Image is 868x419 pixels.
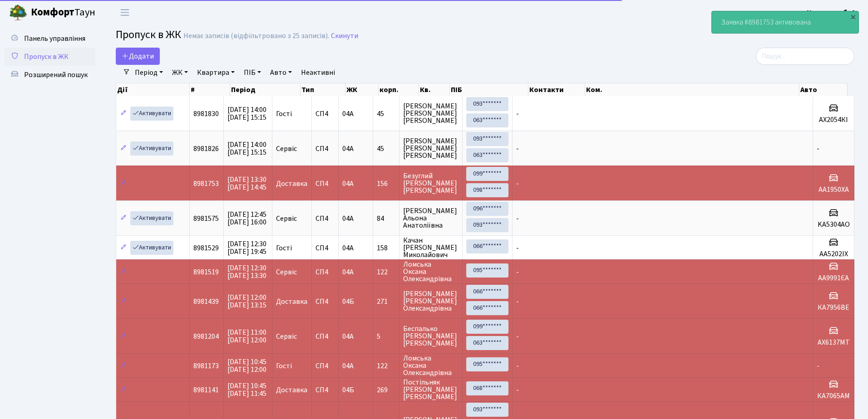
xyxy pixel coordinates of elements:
span: 04А [342,267,354,277]
span: - [516,385,519,395]
h5: АА1950ХА [817,185,850,194]
span: - [516,109,519,119]
span: Сервіс [276,268,297,276]
b: Консьєрж б. 4. [807,8,857,18]
span: [DATE] 10:45 [DATE] 11:45 [227,381,266,399]
span: - [516,297,519,307]
span: 8981204 [193,331,219,341]
span: [DATE] 12:00 [DATE] 13:15 [227,292,266,310]
a: Неактивні [297,65,339,80]
span: [DATE] 12:30 [DATE] 13:30 [227,263,266,281]
span: [DATE] 14:00 [DATE] 15:15 [227,140,266,157]
th: Період [230,83,301,96]
span: - [516,214,519,224]
span: Сервіс [276,215,297,222]
span: [PERSON_NAME] [PERSON_NAME] [PERSON_NAME] [403,137,459,159]
th: Авто [799,83,848,96]
span: [DATE] 14:00 [DATE] 15:15 [227,105,266,122]
span: Беспалько [PERSON_NAME] [PERSON_NAME] [403,325,459,347]
span: Ломська Оксана Олександрівна [403,355,459,376]
span: Сервіс [276,145,297,152]
span: [DATE] 13:30 [DATE] 14:45 [227,175,266,192]
h5: КА7065АМ [817,392,850,400]
span: 122 [377,362,395,370]
span: Панель управління [24,34,85,44]
span: СП4 [316,386,334,394]
a: ЖК [168,65,192,80]
h5: АХ2054КІ [817,116,850,124]
span: СП4 [316,244,334,252]
a: Пропуск в ЖК [5,48,95,66]
span: [DATE] 11:00 [DATE] 12:00 [227,327,266,345]
h5: АА5202ІХ [817,250,850,258]
span: - [516,243,519,253]
span: 04А [342,109,354,119]
span: [PERSON_NAME] [PERSON_NAME] [PERSON_NAME] [403,102,459,124]
a: Активувати [130,107,173,121]
span: 156 [377,180,395,187]
span: Пропуск в ЖК [116,27,181,43]
a: Розширений пошук [5,66,95,84]
button: Переключити навігацію [113,5,136,20]
th: Тип [301,83,346,96]
span: - [817,144,819,154]
span: - [516,267,519,277]
span: СП4 [316,268,334,276]
span: Постільняк [PERSON_NAME] [PERSON_NAME] [403,379,459,400]
span: 158 [377,244,395,252]
th: Дії [116,83,190,96]
span: Таун [31,5,95,20]
span: 04А [342,361,354,371]
span: 84 [377,215,395,222]
div: × [848,12,858,21]
span: Доставка [276,298,307,305]
div: Немає записів (відфільтровано з 25 записів). [183,32,329,40]
span: - [516,331,519,341]
span: Пропуск в ЖК [24,52,69,62]
div: Заявка #8981753 активована [712,11,858,33]
span: СП4 [316,215,334,222]
span: 269 [377,386,395,394]
span: СП4 [316,333,334,340]
span: [DATE] 12:30 [DATE] 19:45 [227,239,266,257]
span: 8981439 [193,297,219,307]
span: 271 [377,298,395,305]
a: Додати [116,48,160,65]
span: СП4 [316,110,334,117]
span: Доставка [276,180,307,187]
span: 8981173 [193,361,219,371]
span: 04А [342,144,354,154]
span: 8981141 [193,385,219,395]
span: - [817,361,819,371]
span: 8981830 [193,109,219,119]
span: Гості [276,244,292,252]
span: 04Б [342,297,354,307]
a: Авто [266,65,296,80]
a: Квартира [193,65,238,80]
th: ЖК [345,83,378,96]
a: Активувати [130,241,173,255]
span: 8981529 [193,243,219,253]
a: Активувати [130,211,173,225]
th: Кв. [419,83,450,96]
a: ПІБ [240,65,265,80]
span: 04А [342,331,354,341]
span: Гості [276,362,292,370]
span: Качан [PERSON_NAME] Миколайович [403,237,459,258]
h5: КА7956ВЕ [817,303,850,312]
th: корп. [379,83,419,96]
span: 04Б [342,385,354,395]
span: СП4 [316,145,334,152]
span: СП4 [316,362,334,370]
span: - [516,179,519,189]
span: Додати [122,51,154,61]
span: Ломська Оксана Олександрівна [403,261,459,283]
span: [PERSON_NAME] Альона Анатоліївна [403,207,459,229]
span: - [516,144,519,154]
th: Ком. [585,83,799,96]
span: 04А [342,243,354,253]
span: Сервіс [276,333,297,340]
a: Активувати [130,141,173,156]
span: СП4 [316,298,334,305]
span: 8981826 [193,144,219,154]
